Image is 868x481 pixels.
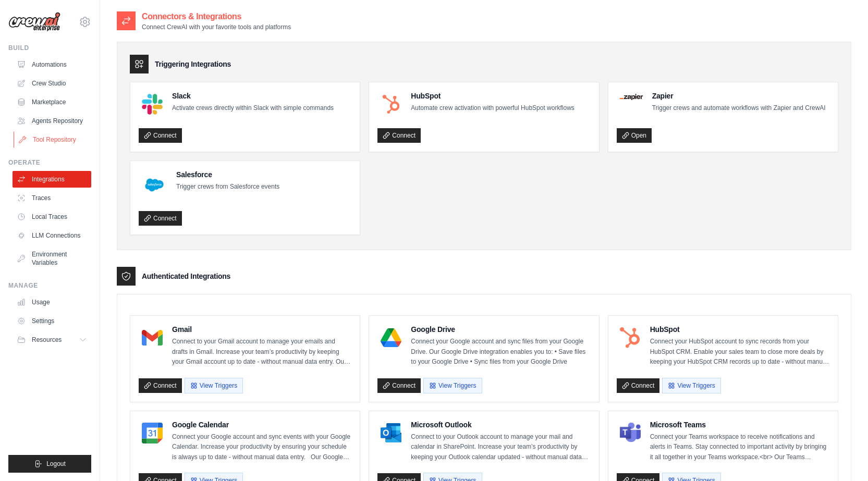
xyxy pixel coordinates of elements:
[620,423,641,443] img: Microsoft Teams Logo
[411,337,590,367] p: Connect your Google account and sync files from your Google Drive. Our Google Drive integration e...
[13,227,91,244] a: LLM Connections
[377,128,421,143] a: Connect
[46,460,66,468] span: Logout
[142,10,291,23] h2: Connectors & Integrations
[172,324,351,335] h4: Gmail
[172,103,334,114] p: Activate crews directly within Slack with simple commands
[650,420,829,430] h4: Microsoft Teams
[142,23,291,31] p: Connect CrewAI with your favorite tools and platforms
[142,94,163,115] img: Slack Logo
[650,337,829,367] p: Connect your HubSpot account to sync records from your HubSpot CRM. Enable your sales team to clo...
[142,423,163,443] img: Google Calendar Logo
[13,294,91,311] a: Usage
[32,336,62,344] span: Resources
[411,432,590,463] p: Connect to your Outlook account to manage your mail and calendar in SharePoint. Increase your tea...
[155,59,231,69] h3: Triggering Integrations
[139,211,182,226] a: Connect
[176,169,279,180] h4: Salesforce
[13,190,91,206] a: Traces
[8,158,91,167] div: Operate
[13,75,91,92] a: Crew Studio
[13,113,91,129] a: Agents Repository
[411,103,574,114] p: Automate crew activation with powerful HubSpot workflows
[185,378,243,393] button: View Triggers
[381,94,401,115] img: HubSpot Logo
[411,420,590,430] h4: Microsoft Outlook
[142,327,163,348] img: Gmail Logo
[662,378,720,393] button: View Triggers
[139,378,182,393] a: Connect
[14,131,92,148] a: Tool Repository
[652,91,826,101] h4: Zapier
[411,91,574,101] h4: HubSpot
[617,128,652,143] a: Open
[620,94,643,100] img: Zapier Logo
[13,246,91,271] a: Environment Variables
[172,432,351,463] p: Connect your Google account and sync events with your Google Calendar. Increase your productivity...
[13,208,91,225] a: Local Traces
[176,182,279,192] p: Trigger crews from Salesforce events
[8,455,91,473] button: Logout
[381,327,401,348] img: Google Drive Logo
[377,378,421,393] a: Connect
[381,423,401,443] img: Microsoft Outlook Logo
[411,324,590,335] h4: Google Drive
[13,331,91,348] button: Resources
[172,91,334,101] h4: Slack
[172,420,351,430] h4: Google Calendar
[652,103,826,114] p: Trigger crews and automate workflows with Zapier and CrewAI
[172,337,351,367] p: Connect to your Gmail account to manage your emails and drafts in Gmail. Increase your team’s pro...
[139,128,182,143] a: Connect
[650,432,829,463] p: Connect your Teams workspace to receive notifications and alerts in Teams. Stay connected to impo...
[8,281,91,290] div: Manage
[142,172,167,198] img: Salesforce Logo
[8,12,60,32] img: Logo
[142,271,230,281] h3: Authenticated Integrations
[620,327,641,348] img: HubSpot Logo
[13,313,91,329] a: Settings
[13,171,91,188] a: Integrations
[13,94,91,110] a: Marketplace
[13,56,91,73] a: Automations
[423,378,482,393] button: View Triggers
[650,324,829,335] h4: HubSpot
[617,378,660,393] a: Connect
[8,44,91,52] div: Build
